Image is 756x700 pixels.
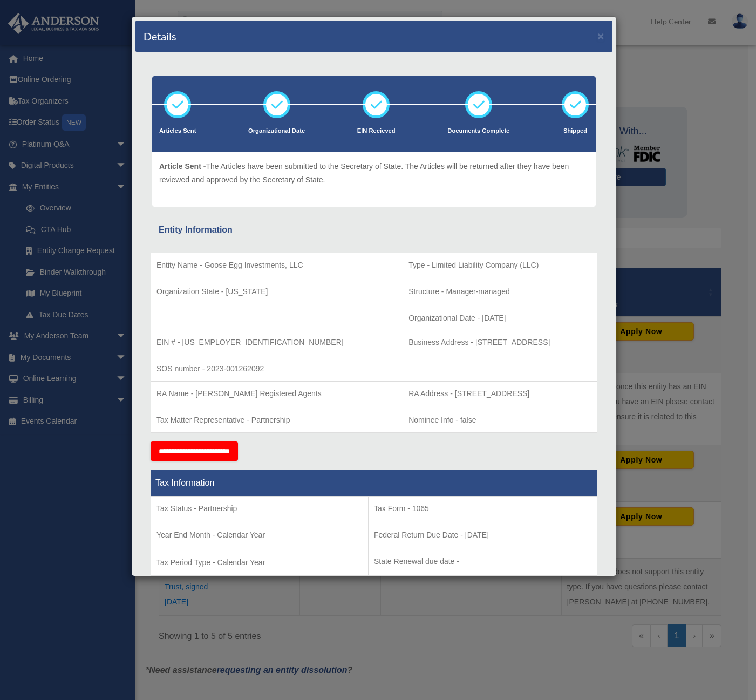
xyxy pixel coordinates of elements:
[408,387,591,400] p: RA Address - [STREET_ADDRESS]
[374,528,591,542] p: Federal Return Due Date - [DATE]
[408,336,591,349] p: Business Address - [STREET_ADDRESS]
[357,126,396,137] p: EIN Recieved
[408,259,591,272] p: Type - Limited Liability Company (LLC)
[447,126,509,137] p: Documents Complete
[156,285,397,298] p: Organization State - [US_STATE]
[156,336,397,349] p: EIN # - [US_EMPLOYER_IDENTIFICATION_NUMBER]
[156,387,397,400] p: RA Name - [PERSON_NAME] Registered Agents
[159,222,589,237] div: Entity Information
[408,413,591,427] p: Nominee Info - false
[159,126,196,137] p: Articles Sent
[156,362,397,376] p: SOS number - 2023-001262092
[248,126,305,137] p: Organizational Date
[562,126,589,137] p: Shipped
[159,162,206,171] span: Article Sent -
[144,29,176,44] h4: Details
[156,413,397,427] p: Tax Matter Representative - Partnership
[156,259,397,272] p: Entity Name - Goose Egg Investments, LLC
[151,470,597,497] th: Tax Information
[156,502,363,515] p: Tax Status - Partnership
[597,30,604,42] button: ×
[151,497,369,576] td: Tax Period Type - Calendar Year
[159,160,589,186] p: The Articles have been submitted to the Secretary of State. The Articles will be returned after t...
[408,285,591,298] p: Structure - Manager-managed
[156,528,363,542] p: Year End Month - Calendar Year
[374,555,591,568] p: State Renewal due date -
[408,311,591,325] p: Organizational Date - [DATE]
[374,502,591,515] p: Tax Form - 1065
